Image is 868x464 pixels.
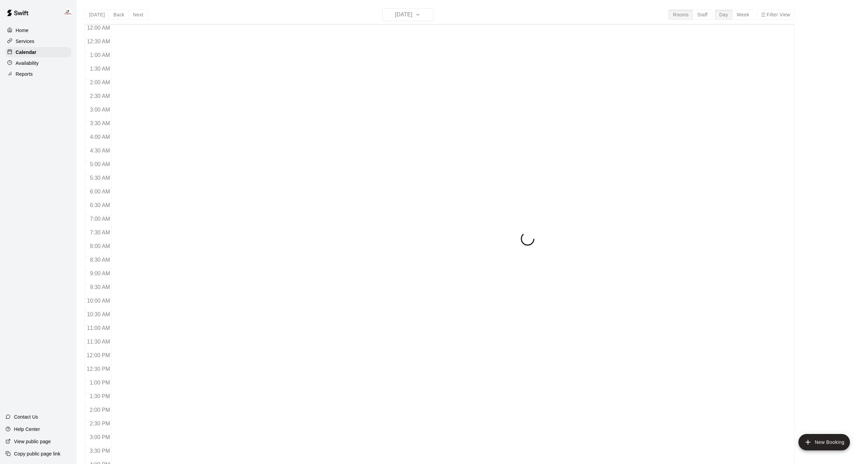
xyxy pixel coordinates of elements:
span: 10:00 AM [85,298,112,304]
p: Help Center [14,426,40,433]
span: 9:30 AM [88,284,112,290]
span: 7:00 AM [88,216,112,222]
span: 4:00 AM [88,134,112,140]
p: Home [16,27,29,34]
span: 3:30 AM [88,120,112,126]
span: 2:00 PM [88,407,112,413]
span: 3:00 AM [88,107,112,113]
a: Availability [5,58,71,68]
span: 1:00 PM [88,380,112,386]
a: Services [5,36,71,46]
p: Services [16,38,34,45]
span: 10:30 AM [85,311,112,317]
span: 11:00 AM [85,325,112,331]
a: Calendar [5,47,71,57]
p: Availability [16,60,39,67]
a: Reports [5,69,71,79]
div: Enrique De Los Rios [62,5,77,19]
p: Copy public page link [14,450,60,457]
a: Home [5,25,71,35]
span: 4:30 AM [88,148,112,154]
span: 2:00 AM [88,79,112,85]
p: Reports [16,71,33,77]
button: add [798,434,850,450]
span: 7:30 AM [88,230,112,235]
span: 12:00 PM [85,352,112,358]
span: 2:30 AM [88,93,112,99]
span: 1:00 AM [88,52,112,58]
img: Enrique De Los Rios [64,8,72,16]
span: 11:30 AM [85,339,112,345]
span: 12:30 AM [85,39,112,44]
span: 8:30 AM [88,257,112,263]
span: 6:30 AM [88,202,112,208]
span: 5:00 AM [88,161,112,167]
span: 5:30 AM [88,175,112,181]
span: 6:00 AM [88,189,112,194]
p: View public page [14,438,51,445]
p: Calendar [16,49,36,56]
span: 9:00 AM [88,271,112,276]
span: 3:30 PM [88,448,112,454]
span: 1:30 AM [88,66,112,72]
span: 2:30 PM [88,421,112,426]
span: 3:00 PM [88,434,112,440]
span: 12:30 PM [85,366,112,372]
span: 8:00 AM [88,243,112,249]
span: 12:00 AM [85,25,112,31]
span: 1:30 PM [88,393,112,399]
p: Contact Us [14,414,38,420]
